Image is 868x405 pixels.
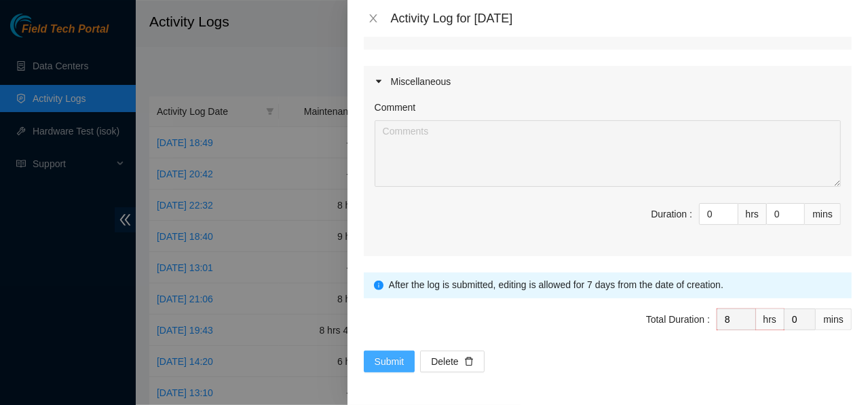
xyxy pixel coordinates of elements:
[651,207,692,222] div: Duration :
[374,281,383,290] span: info-circle
[464,357,474,368] span: delete
[420,351,484,372] button: Deletedelete
[816,309,852,330] div: mins
[368,13,379,24] span: close
[431,354,458,369] span: Delete
[756,309,785,330] div: hrs
[375,100,416,115] label: Comment
[805,203,841,225] div: mins
[738,203,767,225] div: hrs
[364,12,383,25] button: Close
[375,77,383,86] span: caret-right
[375,354,404,369] span: Submit
[391,11,852,26] div: Activity Log for [DATE]
[364,66,852,97] div: Miscellaneous
[364,351,415,372] button: Submit
[375,120,841,187] textarea: Comment
[646,312,710,327] div: Total Duration :
[389,278,842,293] div: After the log is submitted, editing is allowed for 7 days from the date of creation.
